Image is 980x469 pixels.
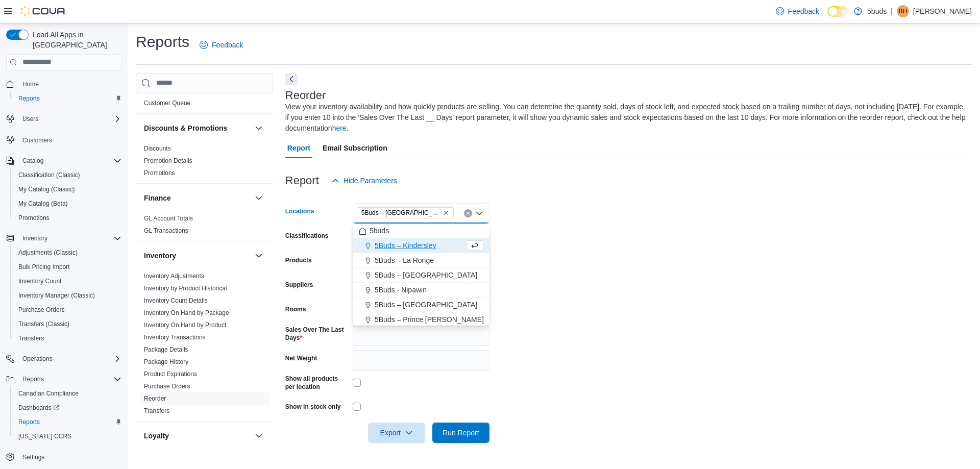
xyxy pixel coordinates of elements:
h3: Reorder [285,89,326,102]
span: Dashboards [18,404,59,412]
a: Inventory On Hand by Package [144,309,229,316]
button: Operations [2,352,126,366]
span: Customers [18,133,121,146]
button: Canadian Compliance [10,386,126,401]
p: [PERSON_NAME] [913,5,972,17]
span: Transfers [14,332,121,344]
a: Customers [18,134,56,146]
span: 5Buds – [GEOGRAPHIC_DATA] [361,208,441,218]
a: Promotions [14,212,54,224]
a: [US_STATE] CCRS [14,430,76,442]
span: Promotions [18,214,50,222]
button: Finance [253,192,265,204]
button: Inventory [144,251,251,261]
span: 5Buds – Kindersley [375,240,436,251]
span: 5Buds – [GEOGRAPHIC_DATA] [375,270,477,280]
span: Settings [18,451,121,463]
button: Classification (Classic) [10,168,126,182]
label: Locations [285,207,314,215]
label: Suppliers [285,281,313,289]
div: Inventory [136,270,273,421]
button: Remove 5Buds – Humboldt from selection in this group [443,210,449,216]
span: Promotion Details [144,157,192,165]
span: Inventory On Hand by Package [144,309,229,317]
a: Reports [14,416,44,428]
a: Inventory Manager (Classic) [14,289,99,302]
button: Catalog [2,154,126,168]
span: Package Details [144,345,188,354]
button: 5Buds - Nipawin [353,283,489,298]
a: Adjustments (Classic) [14,246,82,259]
button: Inventory [2,231,126,245]
span: Operations [22,355,53,363]
span: 5Buds – Humboldt [357,207,454,218]
span: Transfers (Classic) [18,320,69,328]
span: Export [374,423,419,443]
span: Reorder [144,394,166,403]
a: Dashboards [10,401,126,415]
span: Product Expirations [144,370,197,378]
span: Reports [14,416,121,428]
button: Hide Parameters [327,170,401,191]
a: My Catalog (Classic) [14,183,79,195]
span: Discounts [144,144,171,153]
button: Loyalty [144,431,251,441]
h3: Loyalty [144,431,169,441]
a: Inventory Count [14,275,66,287]
button: Loyalty [253,430,265,442]
a: Canadian Compliance [14,387,83,400]
button: Catalog [18,155,47,167]
span: Hide Parameters [344,176,397,186]
span: Classification (Classic) [18,171,80,179]
span: [US_STATE] CCRS [18,432,71,440]
a: Feedback [772,1,823,21]
div: Discounts & Promotions [136,142,273,183]
button: Home [2,77,126,91]
button: Inventory Count [10,274,126,288]
span: Adjustments (Classic) [18,249,78,257]
span: Transfers [144,407,169,415]
span: Home [22,80,39,88]
button: Inventory [18,232,52,244]
button: Operations [18,353,57,365]
a: Package Details [144,346,188,353]
span: Customer Queue [144,99,190,107]
a: Package History [144,358,188,365]
span: Reports [22,375,44,383]
span: Inventory by Product Historical [144,284,227,292]
span: Transfers [18,334,44,342]
a: Reports [14,92,44,105]
button: My Catalog (Beta) [10,196,126,211]
button: Finance [144,193,251,203]
button: Next [285,73,298,85]
h1: Reports [136,32,189,52]
a: Product Expirations [144,371,197,378]
span: Inventory Count [14,275,121,287]
span: Users [22,115,38,123]
a: Bulk Pricing Import [14,261,74,273]
button: Promotions [10,211,126,225]
span: Adjustments (Classic) [14,246,121,259]
a: My Catalog (Beta) [14,198,72,210]
button: Adjustments (Classic) [10,245,126,260]
label: Net Weight [285,354,317,362]
a: Dashboards [14,402,63,414]
button: Reports [10,91,126,106]
button: Close list of options [475,209,483,217]
span: Inventory Manager (Classic) [18,291,95,300]
button: Reports [10,415,126,429]
span: 5Buds – Prince [PERSON_NAME] [375,314,484,325]
span: Feedback [788,6,819,16]
span: Inventory Count Details [144,297,208,305]
span: 5Buds - Nipawin [375,285,427,295]
span: Canadian Compliance [18,389,79,398]
h3: Discounts & Promotions [144,123,227,133]
span: Settings [22,453,44,461]
span: Bulk Pricing Import [14,261,121,273]
button: Users [18,113,42,125]
p: 5buds [867,5,887,17]
span: Reports [14,92,121,105]
span: Reports [18,418,40,426]
span: Inventory On Hand by Product [144,321,226,329]
span: 5Buds – La Ronge [375,255,434,265]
